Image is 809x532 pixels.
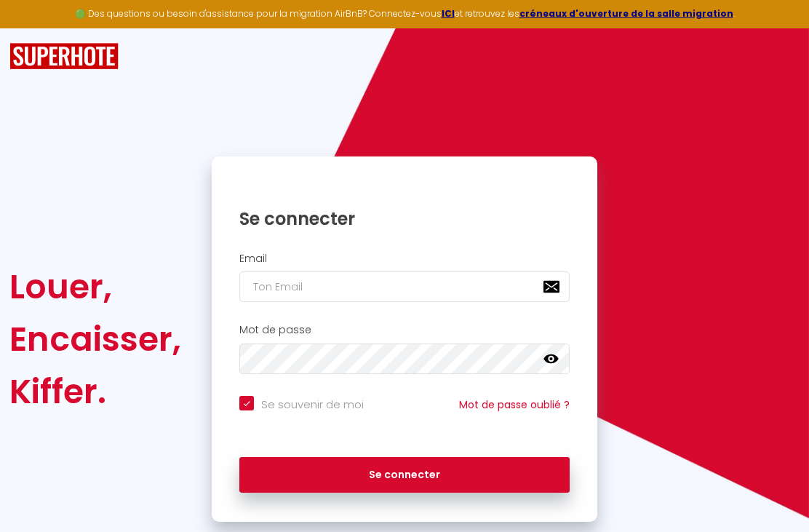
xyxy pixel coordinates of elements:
img: SuperHote logo [9,43,119,70]
div: Louer, [9,261,181,313]
h1: Se connecter [239,207,570,230]
div: Encaisser, [9,313,181,365]
input: Ton Email [239,271,570,302]
button: Se connecter [239,457,570,493]
a: créneaux d'ouverture de la salle migration [519,7,733,20]
h2: Email [239,253,570,265]
a: Mot de passe oublié ? [459,397,570,412]
h2: Mot de passe [239,324,570,336]
a: ICI [442,7,455,20]
div: Kiffer. [9,365,181,418]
